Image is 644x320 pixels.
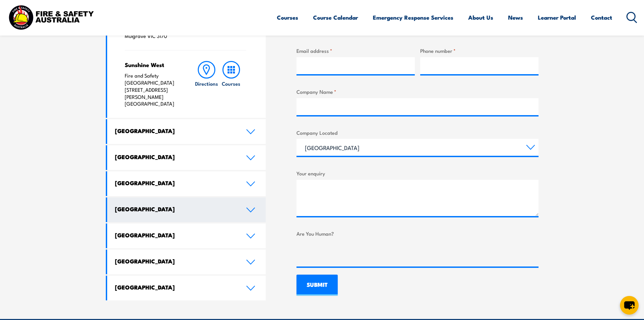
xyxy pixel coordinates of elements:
[296,240,399,266] iframe: reCAPTCHA
[296,275,338,296] input: SUBMIT
[115,205,236,213] h4: [GEOGRAPHIC_DATA]
[107,119,266,144] a: [GEOGRAPHIC_DATA]
[194,61,219,107] a: Directions
[107,250,266,274] a: [GEOGRAPHIC_DATA]
[373,8,453,26] a: Emergency Response Services
[107,145,266,170] a: [GEOGRAPHIC_DATA]
[125,61,181,68] h4: Sunshine West
[107,276,266,300] a: [GEOGRAPHIC_DATA]
[296,169,539,177] label: Your enquiry
[296,88,539,95] label: Company Name
[313,8,358,26] a: Course Calendar
[222,80,240,87] h6: Courses
[107,223,266,248] a: [GEOGRAPHIC_DATA]
[107,197,266,222] a: [GEOGRAPHIC_DATA]
[296,230,539,237] label: Are You Human?
[115,283,236,291] h4: [GEOGRAPHIC_DATA]
[115,127,236,134] h4: [GEOGRAPHIC_DATA]
[277,8,298,26] a: Courses
[219,61,243,107] a: Courses
[591,8,612,26] a: Contact
[620,296,639,315] button: chat-button
[107,171,266,196] a: [GEOGRAPHIC_DATA]
[125,72,181,107] p: Fire and Safety [GEOGRAPHIC_DATA] [STREET_ADDRESS][PERSON_NAME] [GEOGRAPHIC_DATA]
[115,179,236,187] h4: [GEOGRAPHIC_DATA]
[296,47,415,55] label: Email address
[115,153,236,161] h4: [GEOGRAPHIC_DATA]
[538,8,576,26] a: Learner Portal
[508,8,523,26] a: News
[195,80,218,87] h6: Directions
[296,129,539,136] label: Company Located
[468,8,493,26] a: About Us
[115,231,236,239] h4: [GEOGRAPHIC_DATA]
[115,257,236,265] h4: [GEOGRAPHIC_DATA]
[420,47,539,55] label: Phone number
